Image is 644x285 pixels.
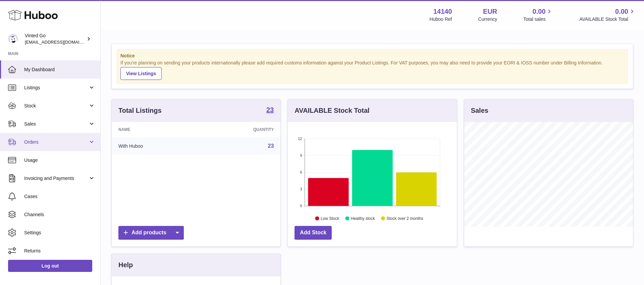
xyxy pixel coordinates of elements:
text: Stock over 2 months [387,216,423,221]
text: 6 [300,170,302,174]
a: 23 [268,143,274,149]
text: Healthy stock [351,216,375,221]
h3: AVAILABLE Stock Total [294,106,369,115]
strong: EUR [483,7,497,16]
div: If you're planning on sending your products internationally please add required customs informati... [120,60,624,80]
div: Currency [478,16,497,22]
th: Quantity [201,122,281,137]
text: 0 [300,204,302,208]
span: My Dashboard [24,66,95,73]
a: Add Stock [294,226,332,240]
span: Returns [24,248,95,254]
text: 3 [300,187,302,191]
span: Stock [24,103,88,109]
text: 9 [300,153,302,157]
text: 12 [298,137,302,141]
a: 0.00 Total sales [523,7,553,22]
span: Invoicing and Payments [24,175,88,182]
h3: Sales [471,106,488,115]
a: 0.00 AVAILABLE Stock Total [579,7,636,22]
span: [EMAIL_ADDRESS][DOMAIN_NAME] [25,39,99,45]
span: AVAILABLE Stock Total [579,16,636,22]
a: 23 [266,106,274,114]
span: Listings [24,85,88,91]
a: View Listings [120,67,162,80]
span: 0.00 [533,7,546,16]
span: Cases [24,193,95,200]
span: Sales [24,121,88,127]
a: Log out [8,260,92,272]
div: Vinted Go [25,33,85,45]
td: With Huboo [112,137,201,155]
div: Huboo Ref [430,16,452,22]
th: Name [112,122,201,137]
strong: Notice [120,53,624,59]
strong: 23 [266,106,274,113]
a: Add products [118,226,184,240]
h3: Help [118,260,133,270]
span: Settings [24,230,95,236]
text: Low Stock [321,216,339,221]
span: Channels [24,211,95,218]
span: Usage [24,157,95,163]
span: 0.00 [615,7,628,16]
img: giedre.bartusyte@vinted.com [8,34,18,44]
span: Orders [24,139,88,145]
h3: Total Listings [118,106,162,115]
span: Total sales [523,16,553,22]
strong: 14140 [433,7,452,16]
